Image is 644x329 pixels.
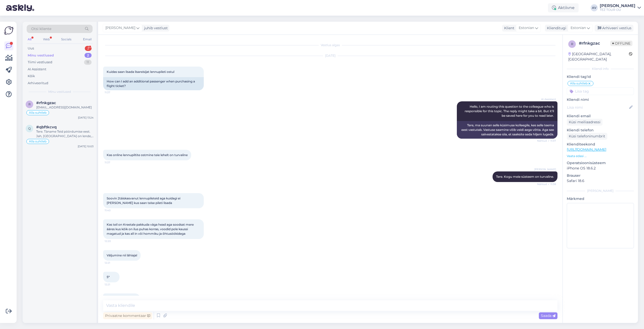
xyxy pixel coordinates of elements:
div: Küsi telefoninumbrit [567,133,607,140]
div: [PERSON_NAME] [600,4,635,8]
span: q [28,127,31,130]
span: #qbftkcvq [36,125,57,129]
div: Email [82,36,93,43]
div: [DATE] 13:24 [78,116,94,119]
div: [EMAIL_ADDRESS][DOMAIN_NAME] [36,105,94,110]
span: Alla suhtleb [570,82,588,85]
span: 11:37 [105,91,124,94]
div: juhib vestlust [142,25,168,31]
p: Vaata edasi ... [567,154,634,158]
p: Operatsioonisüsteem [567,160,634,166]
span: [PERSON_NAME] [105,25,135,31]
div: Klient [502,25,514,31]
p: Märkmed [567,196,634,201]
div: Tiimi vestlused [28,60,52,65]
span: Kuidas saan lisada lisareisijat lennupileti ostul [107,70,174,74]
span: Estonian [519,25,534,31]
p: Kliendi telefon [567,128,634,133]
span: Alla suhtleb [29,111,47,114]
span: 11:37 [105,161,124,164]
div: 11 [84,60,92,65]
div: Kõik [28,74,35,79]
div: Uus [28,46,34,51]
span: 12:20 [105,239,124,243]
span: 11:40 [105,208,124,212]
div: 2 [85,46,92,51]
div: Vestlus algas [103,43,557,47]
p: Kliendi tag'id [567,74,634,79]
a: [URL][DOMAIN_NAME] [567,147,606,152]
a: [PERSON_NAME]TEZ TOUR OÜ [600,4,641,12]
p: Safari 18.6 [567,178,634,184]
span: Kas teil on Kreetale pakkuda väga head aga soodsat mere ääres kus kõik on ilus puhas korras, vood... [107,223,194,235]
span: Offline [610,41,632,46]
p: Kliendi email [567,113,634,119]
div: [GEOGRAPHIC_DATA], [GEOGRAPHIC_DATA] [568,51,629,62]
span: Nähtud ✓ 11:38 [537,182,556,186]
span: Väljumine nii lähiajal [107,253,137,257]
span: 12:21 [105,283,124,286]
div: Minu vestlused [28,53,54,58]
div: [DATE] 10:03 [78,144,94,148]
div: Socials [60,36,72,43]
div: Privaatne kommentaar [103,312,152,319]
input: Lisa nimi [567,105,628,110]
span: Nähtud ✓ 11:37 [537,139,556,143]
div: AI Assistent [28,67,46,72]
p: Brauser [567,173,634,178]
span: Tere. Kogu meie süsteem on turvaline. [496,175,554,178]
span: r [28,102,31,106]
div: Arhiveeri vestlus [595,25,633,32]
div: Arhiveeritud [28,81,48,86]
span: Minu vestlused [48,89,71,94]
div: Küsi meiliaadressi [567,119,602,126]
span: r [571,42,573,46]
div: All [27,36,32,43]
div: Web [42,36,51,43]
input: Lisa tag [567,87,634,95]
div: Aktiivne [548,3,579,12]
div: Tere, ma suunan selle küsimuse kolleegile, kes selle teema eest vastutab. Vastuse saamine võib ve... [457,121,557,139]
span: 12:21 [105,261,124,265]
div: Klienditugi [545,25,566,31]
div: AV [591,4,598,11]
span: AI Assistent [537,97,556,101]
div: TEZ TOUR OÜ [600,8,635,12]
img: Askly Logo [4,26,14,35]
span: Estonian [571,25,586,31]
p: Kliendi nimi [567,97,634,102]
span: [PERSON_NAME] [534,167,556,171]
p: iPhone OS 18.6.2 [567,166,634,171]
span: Alla suhtleb [29,140,47,143]
span: Kas online lennupiltite ostmine teie lehelt on turvaline [107,153,188,157]
span: #rfnkgzac [36,101,56,105]
span: Soovin 2täiskasvanut lennupileteid aga kuidagi ei [PERSON_NAME] kus saan teise pileti lisada [107,196,181,205]
p: Klienditeekond [567,142,634,147]
span: Saada [541,313,555,318]
div: [DATE] [103,53,557,58]
div: 2 [85,53,92,58]
span: Hello, I am routing this question to the colleague who is responsible for this topic. The reply m... [465,105,555,117]
div: How can I add an additional passenger when purchasing a flight ticket? [103,77,204,90]
div: [PERSON_NAME] [567,189,634,193]
div: Kliendi info [567,67,634,71]
div: Tere. Täname Teid pöördumise eest. Jah, [GEOGRAPHIC_DATA] on lende, aga need nõuavad ümberistumist. [36,129,94,138]
span: Otsi kliente [31,26,51,32]
div: # rfnkgzac [579,40,610,46]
